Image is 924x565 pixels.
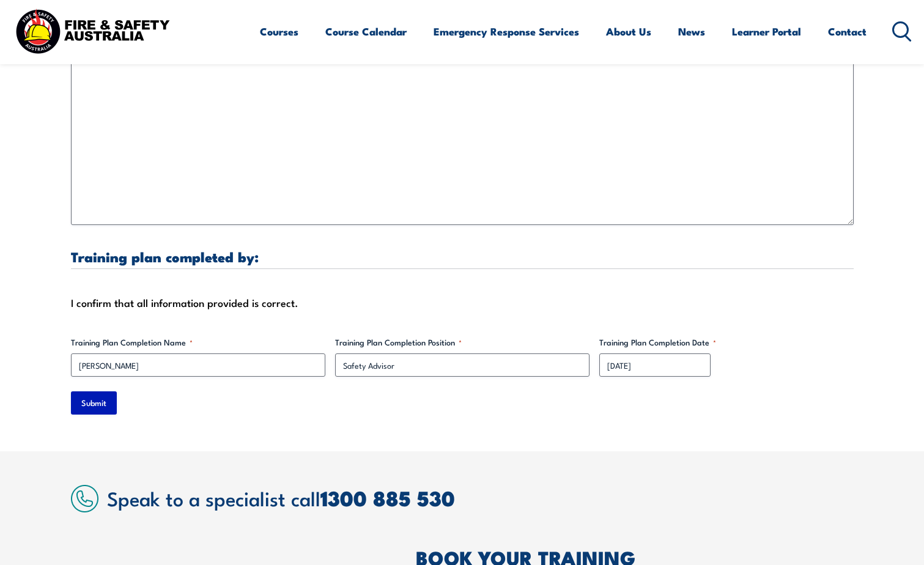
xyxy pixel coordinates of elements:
[434,15,579,48] a: Emergency Response Services
[260,15,298,48] a: Courses
[606,15,651,48] a: About Us
[71,249,854,264] h3: Training plan completed by:
[599,336,854,349] label: Training Plan Completion Date
[71,294,854,312] div: I confirm that all information provided is correct.
[325,15,407,48] a: Course Calendar
[335,336,590,349] label: Training Plan Completion Position
[599,353,711,377] input: dd/mm/yyyy
[107,487,854,509] h2: Speak to a specialist call
[320,481,455,514] a: 1300 885 530
[71,391,117,415] input: Submit
[732,15,801,48] a: Learner Portal
[71,336,325,349] label: Training Plan Completion Name
[828,15,867,48] a: Contact
[678,15,705,48] a: News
